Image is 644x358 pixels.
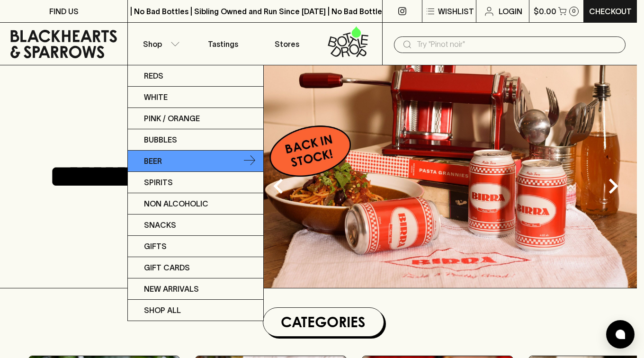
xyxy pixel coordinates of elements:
p: New Arrivals [144,283,199,295]
p: Gift Cards [144,262,190,273]
a: Bubbles [128,129,263,151]
a: Gifts [128,236,263,257]
img: bubble-icon [616,330,625,339]
p: Non Alcoholic [144,198,208,209]
p: White [144,91,168,103]
a: Spirits [128,172,263,193]
a: Pink / Orange [128,108,263,129]
p: Beer [144,155,162,167]
p: Spirits [144,177,173,188]
a: White [128,87,263,108]
p: Pink / Orange [144,113,200,124]
p: Bubbles [144,134,177,145]
a: Gift Cards [128,257,263,278]
p: SHOP ALL [144,304,181,316]
p: Gifts [144,241,167,252]
p: Snacks [144,219,176,231]
p: Reds [144,70,163,81]
a: Snacks [128,215,263,236]
a: SHOP ALL [128,300,263,321]
a: Non Alcoholic [128,193,263,215]
a: New Arrivals [128,278,263,300]
a: Beer [128,151,263,172]
a: Reds [128,65,263,87]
